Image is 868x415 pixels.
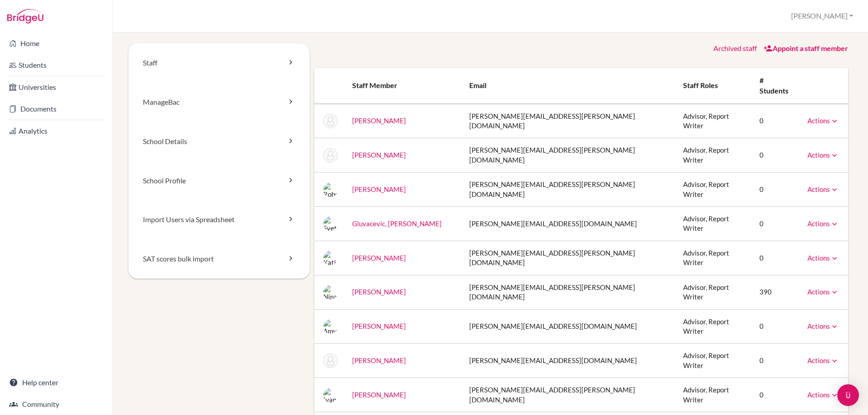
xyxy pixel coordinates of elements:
a: Appoint a staff member [764,44,848,52]
a: Actions [807,117,839,125]
td: Advisor, Report Writer [676,138,752,173]
td: [PERSON_NAME][EMAIL_ADDRESS][PERSON_NAME][DOMAIN_NAME] [462,378,676,412]
a: Actions [807,151,839,159]
img: Robert Garrard [323,182,338,197]
td: [PERSON_NAME][EMAIL_ADDRESS][PERSON_NAME][DOMAIN_NAME] [462,275,676,309]
a: [PERSON_NAME] [352,117,406,125]
a: Archived staff [713,44,757,52]
a: School Profile [128,161,310,201]
a: Analytics [2,122,111,140]
td: Advisor, Report Writer [676,173,752,207]
img: Bridge-U [7,9,43,23]
th: Staff member [345,68,462,104]
a: Actions [807,219,839,228]
td: 0 [752,104,800,138]
td: [PERSON_NAME][EMAIL_ADDRESS][DOMAIN_NAME] [462,309,676,344]
td: [PERSON_NAME][EMAIL_ADDRESS][PERSON_NAME][DOMAIN_NAME] [462,173,676,207]
div: Open Intercom Messenger [837,384,859,406]
a: Staff [128,43,310,83]
a: Actions [807,322,839,330]
td: 0 [752,138,800,173]
a: Documents [2,100,111,118]
td: [PERSON_NAME][EMAIL_ADDRESS][PERSON_NAME][DOMAIN_NAME] [462,241,676,275]
a: [PERSON_NAME] [352,322,406,330]
td: [PERSON_NAME][EMAIL_ADDRESS][DOMAIN_NAME] [462,207,676,241]
img: Martin Karlsson [323,354,338,368]
a: Actions [807,185,839,193]
td: [PERSON_NAME][EMAIL_ADDRESS][DOMAIN_NAME] [462,344,676,378]
th: # students [752,68,800,104]
a: [PERSON_NAME] [352,356,406,364]
th: Email [462,68,676,104]
button: [PERSON_NAME] [787,8,857,24]
td: 0 [752,378,800,412]
td: [PERSON_NAME][EMAIL_ADDRESS][PERSON_NAME][DOMAIN_NAME] [462,104,676,138]
td: 0 [752,207,800,241]
td: 390 [752,275,800,309]
a: Import Users via Spreadsheet [128,200,310,239]
td: Advisor, Report Writer [676,344,752,378]
a: Students [2,56,111,74]
img: Amy Ivarsson [323,319,338,334]
a: SAT scores bulk import [128,239,310,279]
a: [PERSON_NAME] [352,391,406,399]
td: Advisor, Report Writer [676,309,752,344]
th: Staff roles [676,68,752,104]
a: Community [2,395,111,413]
a: [PERSON_NAME] [352,254,406,262]
a: Help center [2,373,111,392]
img: Ivan Marijic [323,388,338,402]
a: Actions [807,356,839,364]
a: Universities [2,78,111,96]
td: 0 [752,241,800,275]
a: Home [2,34,111,52]
a: Actions [807,391,839,399]
td: Advisor, Report Writer [676,207,752,241]
td: Advisor, Report Writer [676,241,752,275]
a: Gluvacevic, [PERSON_NAME] [352,219,442,228]
img: Nina Hedin [323,285,338,299]
td: Advisor, Report Writer [676,104,752,138]
img: Svetlana Gluvacevic [323,216,338,231]
td: 0 [752,309,800,344]
td: [PERSON_NAME][EMAIL_ADDRESS][PERSON_NAME][DOMAIN_NAME] [462,138,676,173]
td: 0 [752,344,800,378]
a: [PERSON_NAME] [352,185,406,193]
img: Katie Hart [323,251,338,265]
a: School Details [128,122,310,161]
a: Actions [807,254,839,262]
img: Helena Flisberg [323,148,338,163]
td: 0 [752,173,800,207]
td: Advisor, Report Writer [676,378,752,412]
a: ManageBac [128,83,310,122]
img: Laura Bollati [323,114,338,128]
td: Advisor, Report Writer [676,275,752,309]
a: [PERSON_NAME] [352,151,406,159]
a: [PERSON_NAME] [352,288,406,296]
a: Actions [807,288,839,296]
